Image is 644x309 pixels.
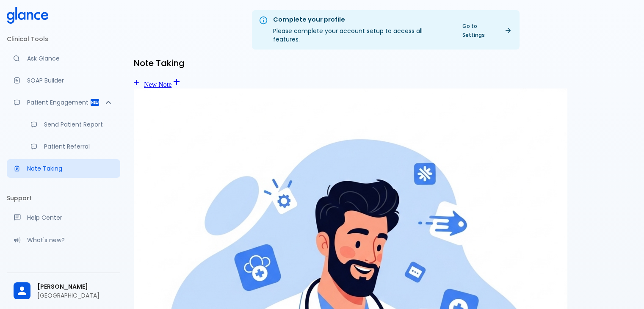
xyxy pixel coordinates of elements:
[7,231,120,249] div: Recent updates and feature releases
[27,236,113,244] p: What's new?
[44,142,113,151] p: Patient Referral
[134,81,171,88] a: Create a new note
[7,188,120,208] li: Support
[27,164,113,173] p: Note Taking
[27,54,113,63] p: Ask Glance
[134,56,637,70] h6: Note Taking
[273,13,451,47] div: Please complete your account setup to access all features.
[27,213,113,222] p: Help Center
[7,93,120,112] div: Patient Reports & Referrals
[7,208,120,227] a: Get help from our support team
[457,20,516,41] a: Go to Settings
[37,291,113,300] p: [GEOGRAPHIC_DATA]
[24,137,120,156] a: Receive patient referrals
[7,71,120,90] a: Docugen: Compose a clinical documentation in seconds
[273,15,451,25] div: Complete your profile
[44,120,113,129] p: Send Patient Report
[37,282,113,291] span: [PERSON_NAME]
[27,76,113,85] p: SOAP Builder
[24,115,120,134] a: Send a patient summary
[7,159,120,178] a: Advanced note-taking
[7,276,120,306] div: [PERSON_NAME][GEOGRAPHIC_DATA]
[27,98,90,107] p: Patient Engagement
[7,49,120,68] a: Moramiz: Find ICD10AM codes instantly
[7,29,120,49] li: Clinical Tools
